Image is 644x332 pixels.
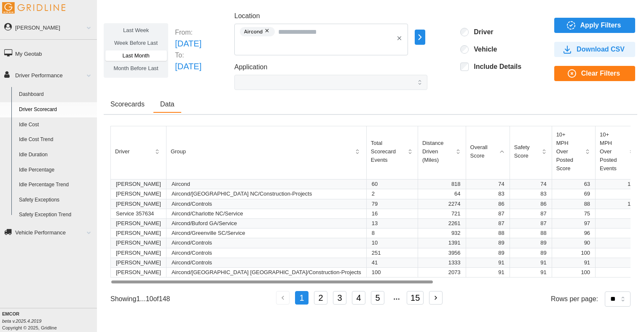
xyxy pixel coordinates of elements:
p: Group [171,147,186,156]
span: Last Month [122,52,149,59]
button: Safety Score [510,139,552,164]
p: 2 [601,229,633,237]
span: Download CSV [577,42,625,57]
p: [PERSON_NAME] [116,190,161,198]
p: Aircond/Controls [172,249,361,257]
p: 10+ MPH Over Posted Score [556,131,577,173]
p: Aircond/Charlotte NC/Service [172,210,361,218]
p: 91 [471,269,504,276]
p: 60 [372,180,413,188]
a: Safety Exceptions [15,193,97,208]
p: [PERSON_NAME] [116,220,161,227]
p: 9 [601,210,633,218]
p: Aircond/[GEOGRAPHIC_DATA] NC/Construction-Projects [172,190,361,198]
p: Rows per page: [551,294,598,304]
img: Gridline [2,2,65,14]
p: Aircond/Controls [172,259,361,267]
label: Driver [469,28,493,36]
p: Service 357634 [116,210,161,218]
button: Distance Driven (Miles) [418,135,466,169]
button: 3 [333,291,346,305]
p: 74 [515,180,547,188]
span: Last Week [123,27,149,33]
p: 10+ MPH Over Posted Events [600,131,621,173]
i: beta v.2025.4.2019 [2,318,41,324]
p: Total Scorecard Events [371,139,400,164]
p: 87 [515,220,547,227]
p: 91 [515,269,547,276]
button: 2 [314,291,327,305]
p: [DATE] [175,37,201,50]
p: 2073 [423,269,461,276]
p: 83 [515,190,547,198]
a: Dashboard [15,87,97,102]
p: [PERSON_NAME] [116,200,161,208]
p: 16 [372,210,413,218]
p: 91 [557,259,590,267]
a: Idle Percentage Trend [15,177,97,193]
p: Aircond/Buford GA/Service [172,220,361,227]
p: 251 [372,249,413,257]
button: Clear Filters [554,66,635,81]
p: [PERSON_NAME] [116,249,161,257]
button: Driver [111,143,166,160]
span: Apply Filters [580,18,621,33]
p: 100 [557,249,590,257]
p: [PERSON_NAME] [116,269,161,276]
p: 7 [601,239,633,247]
p: 721 [423,210,461,218]
p: [PERSON_NAME] [116,239,161,247]
p: 83 [471,190,504,198]
p: Aircond/Controls [172,239,361,247]
p: 64 [423,190,461,198]
p: To: [175,50,201,60]
p: Showing 1 ... 10 of 148 [110,294,170,304]
p: 86 [515,200,547,208]
p: 6 [601,259,633,267]
p: 100 [372,269,413,276]
p: 75 [557,210,590,218]
div: Copyright © 2025, Gridline [2,310,97,331]
p: [DATE] [175,60,201,73]
p: Aircond/[GEOGRAPHIC_DATA] [GEOGRAPHIC_DATA]/Construction-Projects [172,269,361,276]
p: 3956 [423,249,461,257]
p: 1333 [423,259,461,267]
p: 1 [601,190,633,198]
span: Data [160,101,174,108]
p: 89 [515,239,547,247]
p: 88 [515,229,547,237]
p: 10 [372,239,413,247]
p: 74 [471,180,504,188]
p: [PERSON_NAME] [116,259,161,267]
p: 8 [372,229,413,237]
button: 10+ MPH Over Posted Events [596,126,639,177]
p: 1391 [423,239,461,247]
label: Application [234,62,267,73]
label: Include Details [469,63,521,71]
a: Idle Cost [15,117,97,133]
p: 89 [471,249,504,257]
p: Overall Score [470,143,492,160]
button: Download CSV [554,42,635,57]
p: 41 [372,259,413,267]
button: 5 [371,291,384,305]
p: 3 [601,220,633,227]
a: Idle Percentage [15,163,97,178]
span: Aircond [244,27,263,36]
button: Total Scorecard Events [367,135,418,169]
button: 4 [352,291,365,305]
button: Group [166,143,366,160]
button: 15 [407,291,424,305]
p: 97 [557,220,590,227]
p: Aircond/Greenville SC/Service [172,229,361,237]
p: Safety Score [514,143,534,160]
span: Scorecards [110,101,145,108]
p: 89 [515,249,547,257]
p: 2 [372,190,413,198]
p: 0 [601,249,633,257]
label: Location [234,11,260,22]
p: 86 [471,200,504,208]
p: Aircond [172,180,361,188]
p: From: [175,27,201,37]
b: EMCOR [2,311,19,316]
